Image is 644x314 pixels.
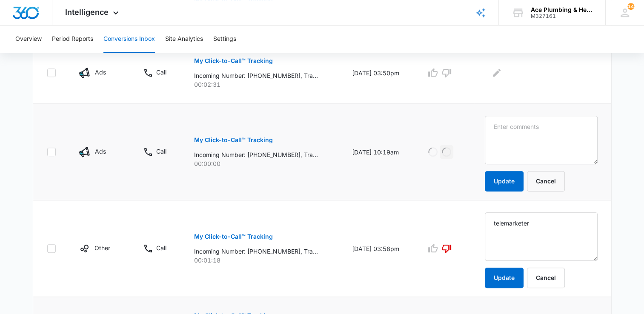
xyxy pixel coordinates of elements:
p: Ads [95,68,106,77]
p: 00:02:31 [194,80,332,89]
p: 00:01:18 [194,256,332,265]
span: Intelligence [65,8,109,17]
p: Call [156,68,166,77]
div: notifications count [627,3,634,10]
button: My Click-to-Call™ Tracking [194,51,273,71]
p: Call [156,147,166,156]
td: [DATE] 03:50pm [342,42,416,104]
p: Incoming Number: [PHONE_NUMBER], Tracking Number: [PHONE_NUMBER], Ring To: [PHONE_NUMBER], Caller... [194,71,318,80]
button: Update [485,171,524,191]
p: Call [156,243,166,252]
button: Conversions Inbox [103,26,155,53]
button: Update [485,268,524,288]
p: My Click-to-Call™ Tracking [194,234,273,240]
p: My Click-to-Call™ Tracking [194,58,273,64]
button: Overview [15,26,42,53]
button: Edit Comments [490,66,504,80]
button: Settings [213,26,236,53]
p: Ads [95,147,106,156]
button: Cancel [527,268,565,288]
div: account name [531,6,593,13]
button: Cancel [527,171,565,191]
p: Other [94,243,110,252]
span: 14 [627,3,634,10]
div: account id [531,13,593,19]
button: Period Reports [52,26,93,53]
p: 00:00:00 [194,159,332,168]
td: [DATE] 10:19am [342,104,416,200]
button: My Click-to-Call™ Tracking [194,226,273,247]
p: Incoming Number: [PHONE_NUMBER], Tracking Number: [PHONE_NUMBER], Ring To: [PHONE_NUMBER], Caller... [194,150,318,159]
button: Site Analytics [165,26,203,53]
td: [DATE] 03:58pm [342,200,416,297]
p: My Click-to-Call™ Tracking [194,137,273,143]
textarea: telemarketer [485,212,598,261]
button: My Click-to-Call™ Tracking [194,130,273,150]
p: Incoming Number: [PHONE_NUMBER], Tracking Number: [PHONE_NUMBER], Ring To: [PHONE_NUMBER], Caller... [194,247,318,256]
